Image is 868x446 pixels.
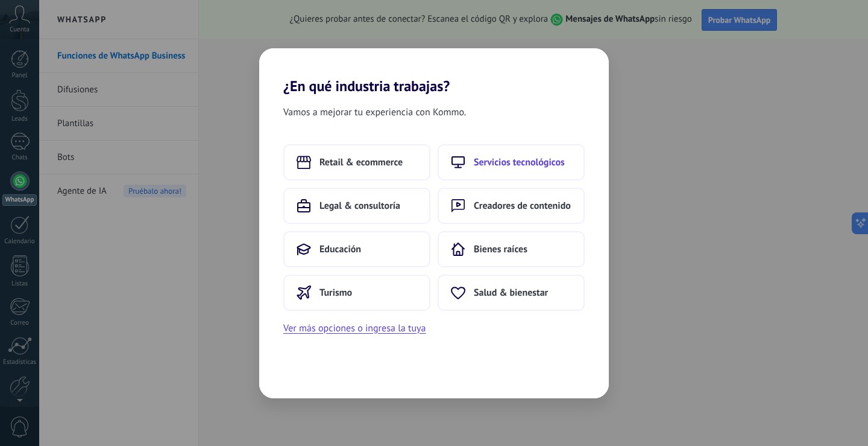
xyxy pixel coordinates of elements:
[474,287,548,299] span: Salud & bienestar
[474,200,571,212] span: Creadores de contenido
[283,231,430,267] button: Educación
[319,243,361,255] span: Educación
[283,104,466,120] span: Vamos a mejorar tu experiencia con Kommo.
[319,287,352,299] span: Turismo
[438,231,585,267] button: Bienes raíces
[438,188,585,224] button: Creadores de contenido
[283,320,426,336] button: Ver más opciones o ingresa la tuya
[259,48,609,95] h2: ¿En qué industria trabajas?
[474,243,527,255] span: Bienes raíces
[319,200,400,212] span: Legal & consultoría
[283,188,430,224] button: Legal & consultoría
[283,275,430,311] button: Turismo
[283,144,430,180] button: Retail & ecommerce
[319,156,403,168] span: Retail & ecommerce
[438,275,585,311] button: Salud & bienestar
[438,144,585,180] button: Servicios tecnológicos
[474,156,565,168] span: Servicios tecnológicos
